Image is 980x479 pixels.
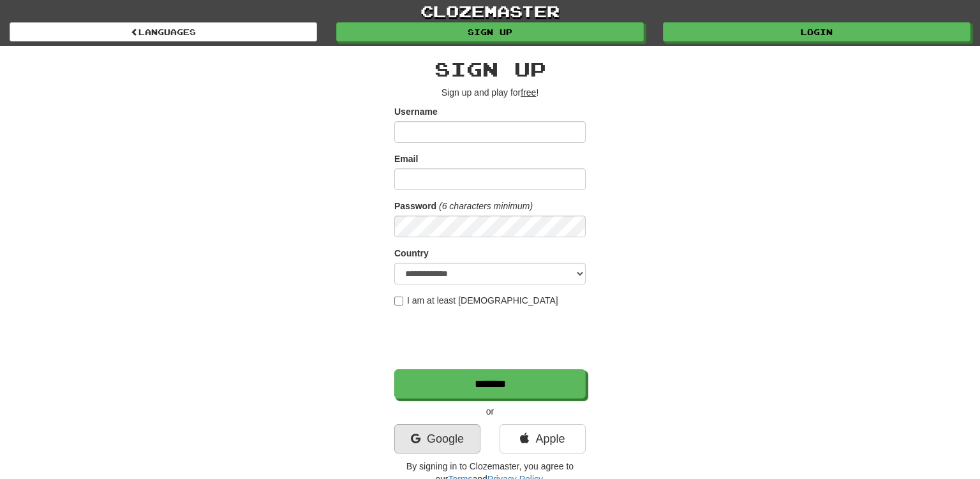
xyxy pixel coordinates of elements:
[394,313,588,363] iframe: reCAPTCHA
[663,22,970,41] a: Login
[394,405,586,418] p: or
[394,294,558,307] label: I am at least [DEMOGRAPHIC_DATA]
[500,424,586,453] a: Apple
[394,297,403,306] input: I am at least [DEMOGRAPHIC_DATA]
[394,86,586,99] p: Sign up and play for !
[439,201,533,211] em: (6 characters minimum)
[394,59,586,80] h2: Sign up
[10,22,317,41] a: Languages
[394,247,429,260] label: Country
[394,424,480,453] a: Google
[394,105,438,118] label: Username
[336,22,644,41] a: Sign up
[394,152,418,165] label: Email
[521,87,536,98] u: free
[394,200,436,212] label: Password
